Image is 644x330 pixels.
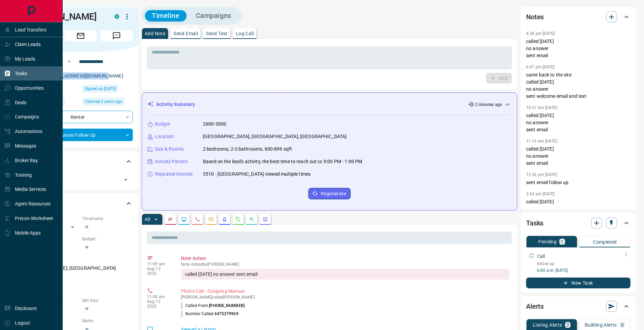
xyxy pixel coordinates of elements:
a: [EMAIL_ADDRESS][DOMAIN_NAME] [47,73,123,79]
p: Based on the lead's activity, the best time to reach out is: 9:00 PM - 1:00 PM [203,158,362,165]
p: Log Call [236,31,254,36]
p: Called From: [181,303,245,309]
p: Call [537,253,545,260]
p: [PERSON_NAME] called [PERSON_NAME] [181,295,509,300]
span: Message [100,30,133,41]
svg: Listing Alerts [222,217,227,222]
p: Listing Alerts [533,323,562,327]
p: 2600-3000 [203,120,226,128]
p: Size & Rooms [155,146,184,153]
h1: [PERSON_NAME] [28,11,104,22]
button: Campaigns [189,10,238,21]
p: Add Note [145,31,165,36]
p: Areas Searched: [28,257,133,263]
p: [GEOGRAPHIC_DATA], [GEOGRAPHIC_DATA], [GEOGRAPHIC_DATA] [203,133,347,140]
p: 12:26 pm [DATE] [526,172,557,177]
div: Renter [28,111,133,123]
p: Building Alerts [585,323,617,327]
svg: Requests [235,217,241,222]
p: Repeated Interest [155,171,193,178]
div: Alerts [526,298,630,314]
p: All [145,217,150,222]
svg: Emails [208,217,214,222]
h2: Notes [526,12,544,22]
p: 11:08 am [147,294,171,299]
p: called [DATE] no answer sent email [526,112,630,133]
svg: Notes [168,217,173,222]
p: 2 minutes ago [475,102,502,108]
p: sent email follow up [526,179,630,186]
p: 2 bedrooms, 2-3 bathrooms, 600-899 sqft [203,146,292,153]
p: 11:09 am [147,262,171,266]
span: [PHONE_NUMBER] [209,303,245,308]
p: 6:00 a.m. [DATE] [537,267,630,273]
p: called [DATE] no answer sent email [526,38,630,59]
button: Open [65,58,73,66]
p: Aug 12 2025 [147,266,171,276]
button: Timeline [145,10,186,21]
p: Baths: [82,318,133,324]
p: 4:28 pm [DATE] [526,31,555,36]
p: Motivation: [28,277,133,283]
p: 10:37 am [DATE] [526,105,557,110]
div: Sun Apr 23 2023 [82,98,133,107]
p: [PERSON_NAME], [GEOGRAPHIC_DATA] [28,263,133,274]
div: condos.ca [115,14,119,19]
p: 0 [621,323,624,327]
span: Signed up [DATE] [85,85,116,92]
p: Phone Call - Outgoing Manual [181,288,509,295]
div: Activity Summary2 minutes ago [147,98,512,111]
p: Send Email [173,31,198,36]
button: Open [121,175,130,184]
div: Tags [28,153,133,170]
p: Completed [593,240,617,244]
p: follow up [537,261,630,267]
div: Notes [526,9,630,25]
p: Min Size: [82,298,133,304]
p: called [DATE] no answer sent email [526,198,630,220]
p: Send Text [206,31,228,36]
p: Pending [538,239,557,244]
p: 2 [566,323,569,327]
p: 3510 - [GEOGRAPHIC_DATA] viewed multiple times [203,171,311,178]
p: Timeframe: [82,216,133,222]
p: 11:16 am [DATE] [526,139,557,144]
p: Budget: [82,236,133,242]
p: called [DATE] no answer sent email [526,146,630,167]
p: Aug 12 2025 [147,299,171,309]
p: 1 [561,239,563,244]
h2: Tasks [526,218,543,228]
span: 6475379969 [214,311,238,316]
div: called [DATE] no answer sent email [181,269,509,280]
div: Thu Apr 13 2023 [82,85,133,94]
p: Activity Pattern [155,158,188,165]
p: came back to the site called [DATE] no answer sent welcome email and text [526,71,630,100]
p: 3:54 pm [DATE] [526,192,555,196]
svg: Opportunities [249,217,254,222]
button: Regenerate [308,188,351,199]
p: Budget [155,120,170,128]
p: Activity Summary [156,101,195,108]
span: Email [64,30,97,41]
button: New Task [526,278,630,288]
h2: Alerts [526,301,544,312]
svg: Agent Actions [263,217,268,222]
p: Note Added by [PERSON_NAME] [181,262,509,267]
p: Location [155,133,174,140]
span: Claimed 2 years ago [85,98,122,105]
p: 6:47 pm [DATE] [526,65,555,69]
div: Criteria [28,195,133,212]
div: Future Follow Up [28,129,133,141]
svg: Calls [195,217,200,222]
p: Number Called: [181,311,238,317]
svg: Lead Browsing Activity [181,217,187,222]
div: Tasks [526,215,630,231]
p: Note Action [181,255,509,262]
